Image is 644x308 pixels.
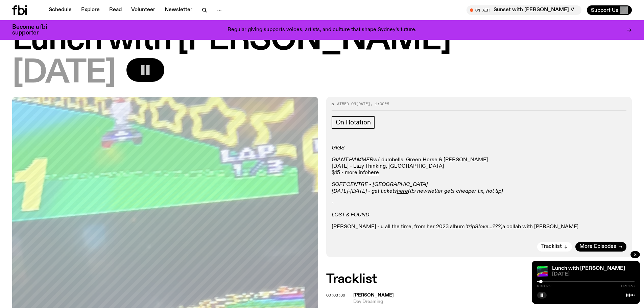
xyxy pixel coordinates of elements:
[620,284,635,288] span: 1:59:58
[12,58,116,89] span: [DATE]
[105,5,126,15] a: Read
[537,284,551,288] span: 0:04:32
[467,5,581,15] button: On AirSunset with [PERSON_NAME] // Guest Mix: [PERSON_NAME]
[368,170,379,175] a: here
[326,293,345,297] button: 00:03:39
[552,272,635,277] span: [DATE]
[332,200,627,207] p: -
[579,244,616,249] span: More Episodes
[370,101,389,106] span: , 1:00pm
[591,7,618,13] span: Support Us
[326,273,632,285] h2: Tracklist
[332,212,369,218] em: LOST & FOUND
[332,157,373,163] em: GIANT HAMMER
[127,5,159,15] a: Volunteer
[45,5,76,15] a: Schedule
[332,145,344,151] em: GIGS
[408,189,503,194] em: (fbi newsletter gets cheaper tix, hot tip)
[537,242,572,252] button: Tracklist
[332,116,375,129] a: On Rotation
[326,292,345,298] span: 00:03:39
[336,119,371,126] span: On Rotation
[332,182,428,187] em: SOFT CENTRE - [GEOGRAPHIC_DATA]
[353,299,573,305] span: Day Dreaming
[587,5,632,15] button: Support Us
[552,266,625,271] a: Lunch with [PERSON_NAME]
[77,5,104,15] a: Explore
[575,242,626,252] a: More Episodes
[337,101,356,106] span: Aired on
[161,5,196,15] a: Newsletter
[332,189,397,194] em: [DATE]-[DATE] - get tickets
[332,157,627,176] p: w/ dumbells, Green Horse & [PERSON_NAME] [DATE] - Lazy Thinking, [GEOGRAPHIC_DATA] $15 - more info
[12,24,55,36] h3: Become a fbi supporter
[228,27,416,33] p: Regular giving supports voices, artists, and culture that shape Sydney’s future.
[541,244,562,249] span: Tracklist
[356,101,370,106] span: [DATE]
[353,293,394,298] span: [PERSON_NAME]
[12,25,632,55] h1: Lunch with [PERSON_NAME]
[397,189,408,194] a: here
[467,224,502,230] em: trip9love...???',
[332,224,627,230] p: [PERSON_NAME] - u all the time, from her 2023 album ' a collab with [PERSON_NAME]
